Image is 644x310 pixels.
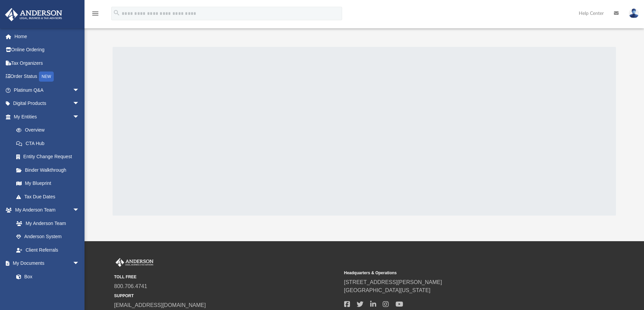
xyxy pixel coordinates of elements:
[5,83,90,97] a: Platinum Q&Aarrow_drop_down
[91,9,99,18] i: menu
[73,83,86,97] span: arrow_drop_down
[344,270,569,276] small: Headquarters & Operations
[344,287,431,293] a: [GEOGRAPHIC_DATA][US_STATE]
[91,13,99,18] a: menu
[9,243,86,257] a: Client Referrals
[9,163,90,177] a: Binder Walkthrough
[344,279,442,285] a: [STREET_ADDRESS][PERSON_NAME]
[5,70,90,84] a: Order StatusNEW
[5,30,90,43] a: Home
[73,110,86,124] span: arrow_drop_down
[9,177,86,190] a: My Blueprint
[9,137,90,150] a: CTA Hub
[9,270,83,283] a: Box
[114,258,155,267] img: Anderson Advisors Platinum Portal
[9,230,86,244] a: Anderson System
[5,43,90,57] a: Online Ordering
[73,203,86,217] span: arrow_drop_down
[5,56,90,70] a: Tax Organizers
[629,8,639,18] img: User Pic
[39,72,54,82] div: NEW
[9,123,90,137] a: Overview
[3,8,64,21] img: Anderson Advisors Platinum Portal
[5,97,90,110] a: Digital Productsarrow_drop_down
[9,217,83,230] a: My Anderson Team
[114,293,339,299] small: SUPPORT
[9,190,90,203] a: Tax Due Dates
[113,9,120,17] i: search
[73,257,86,271] span: arrow_drop_down
[114,283,147,289] a: 800.706.4741
[114,274,339,280] small: TOLL FREE
[9,150,90,164] a: Entity Change Request
[9,283,86,297] a: Meeting Minutes
[114,302,206,308] a: [EMAIL_ADDRESS][DOMAIN_NAME]
[5,257,86,270] a: My Documentsarrow_drop_down
[73,97,86,111] span: arrow_drop_down
[5,203,86,217] a: My Anderson Teamarrow_drop_down
[5,110,90,123] a: My Entitiesarrow_drop_down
